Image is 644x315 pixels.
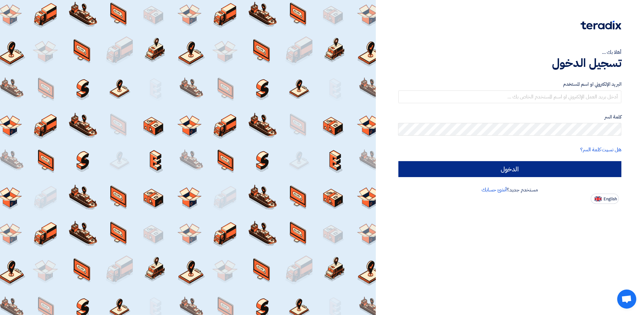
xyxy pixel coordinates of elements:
[398,90,622,103] input: أدخل بريد العمل الإلكتروني او اسم المستخدم الخاص بك ...
[581,146,621,154] a: هل نسيت كلمة السر؟
[398,113,622,121] label: كلمة السر
[617,290,636,309] a: Open chat
[398,81,622,88] label: البريد الإلكتروني او اسم المستخدم
[398,48,622,56] div: أهلا بك ...
[398,161,622,177] input: الدخول
[591,194,619,204] button: English
[595,197,602,201] img: en-US.png
[482,186,507,194] a: أنشئ حسابك
[604,197,617,201] span: English
[581,21,621,30] img: Teradix logo
[398,186,622,194] div: مستخدم جديد؟
[398,56,622,70] h1: تسجيل الدخول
